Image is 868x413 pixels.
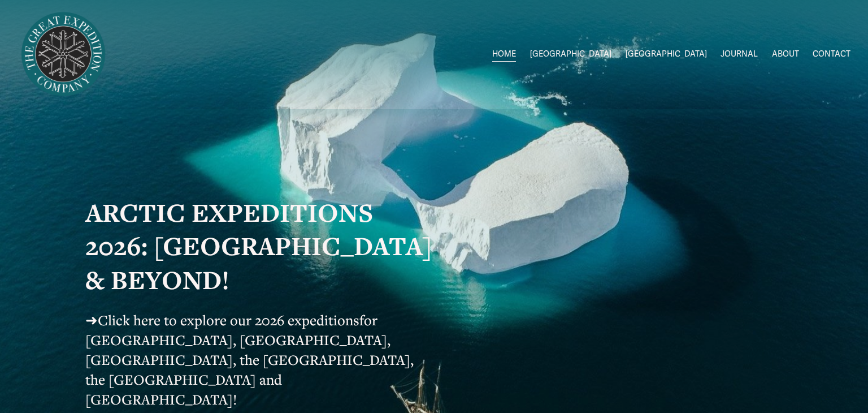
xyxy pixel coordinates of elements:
[85,311,417,409] span: for [GEOGRAPHIC_DATA], [GEOGRAPHIC_DATA], [GEOGRAPHIC_DATA], the [GEOGRAPHIC_DATA], the [GEOGRAPH...
[98,311,359,329] a: Click here to explore our 2026 expeditions
[626,47,707,62] span: [GEOGRAPHIC_DATA]
[772,46,799,63] a: ABOUT
[18,8,109,100] img: Arctic Expeditions
[530,46,611,63] a: folder dropdown
[721,46,758,63] a: JOURNAL
[813,46,850,63] a: CONTACT
[85,195,439,296] strong: ARCTIC EXPEDITIONS 2026: [GEOGRAPHIC_DATA] & BEYOND!
[530,47,611,62] span: [GEOGRAPHIC_DATA]
[85,311,98,329] span: ➜
[492,46,516,63] a: HOME
[626,46,707,63] a: folder dropdown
